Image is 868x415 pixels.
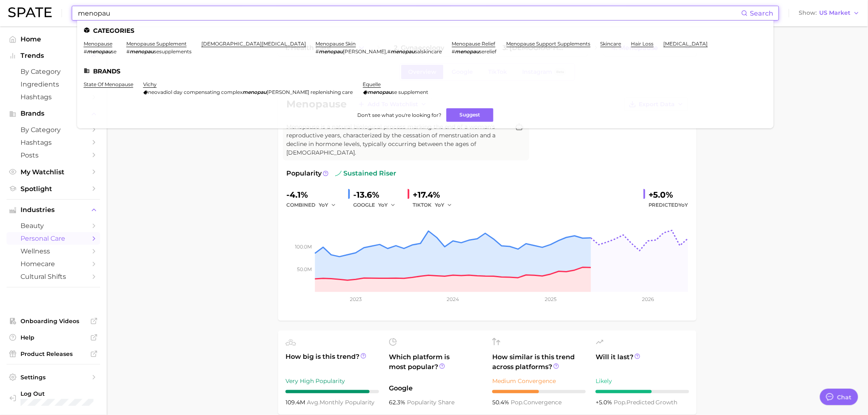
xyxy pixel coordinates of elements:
[596,399,614,406] span: +5.0%
[797,8,862,18] button: ShowUS Market
[7,232,100,245] a: personal care
[7,65,100,78] a: by Category
[378,200,396,210] button: YoY
[201,41,306,47] a: [DEMOGRAPHIC_DATA][MEDICAL_DATA]
[435,200,452,210] button: YoY
[126,48,130,55] span: #
[7,245,100,258] a: wellness
[407,399,455,406] span: popularity share
[378,201,388,208] span: YoY
[267,89,353,95] span: [PERSON_NAME] replenishing care
[679,202,688,208] span: YoY
[614,399,678,406] span: predicted growth
[446,108,493,122] button: Suggest
[480,48,497,55] span: serelief
[21,317,86,325] span: Onboarding Videos
[7,331,100,344] a: Help
[21,206,86,214] span: Industries
[87,48,111,55] em: menopau
[286,123,509,157] span: Menopause is a natural biological process marking the end of a woman's reproductive years, charac...
[21,235,86,242] span: personal care
[316,48,442,55] div: ,
[286,188,342,201] div: -4.1%
[21,273,86,280] span: cultural shifts
[596,390,689,393] div: 6 / 10
[447,296,459,302] tspan: 2024
[126,41,187,47] a: menopause supplement
[21,168,86,176] span: My Watchlist
[242,89,267,95] em: menopau
[21,222,86,230] span: beauty
[7,219,100,232] a: beauty
[820,11,851,15] span: US Market
[21,185,86,193] span: Spotlight
[148,89,242,95] span: neovadiol day compensating complex
[7,348,100,360] a: Product Releases
[545,296,557,302] tspan: 2025
[492,376,586,386] div: Medium Convergence
[492,352,586,372] span: How similar is this trend across platforms?
[7,182,100,195] a: Spotlight
[392,89,429,95] span: se supplement
[7,50,100,62] button: Trends
[7,388,100,408] a: Log out. Currently logged in with e-mail isabelle.lent@loreal.com.
[21,334,86,341] span: Help
[357,112,441,118] span: Don't see what you're looking for?
[286,200,342,210] div: combined
[286,376,379,386] div: Very High Popularity
[21,139,86,146] span: Hashtags
[413,188,458,201] div: +17.4%
[7,371,100,383] a: Settings
[316,41,356,47] a: menopause skin
[21,93,86,101] span: Hashtags
[84,27,767,34] li: Categories
[649,200,688,210] span: Predicted
[7,78,100,91] a: Ingredients
[21,260,86,268] span: homecare
[750,9,774,17] span: Search
[319,48,343,55] em: menopau
[452,41,496,47] a: menopause relief
[391,48,415,55] em: menopau
[511,399,523,406] abbr: popularity index
[21,35,86,43] span: Home
[649,188,688,201] div: +5.0%
[286,352,379,372] span: How big is this trend?
[343,48,386,55] span: [PERSON_NAME]
[307,399,320,406] abbr: average
[21,126,86,134] span: by Category
[21,350,86,358] span: Product Releases
[316,48,319,55] span: #
[319,200,336,210] button: YoY
[7,33,100,46] a: Home
[596,352,689,372] span: Will it last?
[21,52,86,59] span: Trends
[614,399,626,406] abbr: popularity index
[368,89,392,95] em: menopau
[353,200,401,210] div: GOOGLE
[389,383,482,393] span: Google
[452,48,455,55] span: #
[84,41,112,47] a: menopause
[286,390,379,393] div: 9 / 10
[21,68,86,75] span: by Category
[154,48,192,55] span: sesupplements
[307,399,375,406] span: monthly popularity
[7,136,100,149] a: Hashtags
[7,315,100,327] a: Onboarding Videos
[286,169,322,178] span: Popularity
[350,296,362,302] tspan: 2023
[335,169,396,178] span: sustained riser
[8,7,52,17] img: SPATE
[363,81,381,87] a: equelle
[21,390,94,397] span: Log Out
[388,48,391,55] span: #
[21,151,86,159] span: Posts
[7,204,100,216] button: Industries
[111,48,116,55] span: se
[7,107,100,120] button: Brands
[84,81,133,87] a: state of menopause
[7,270,100,283] a: cultural shifts
[415,48,442,55] span: salskincare
[21,247,86,255] span: wellness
